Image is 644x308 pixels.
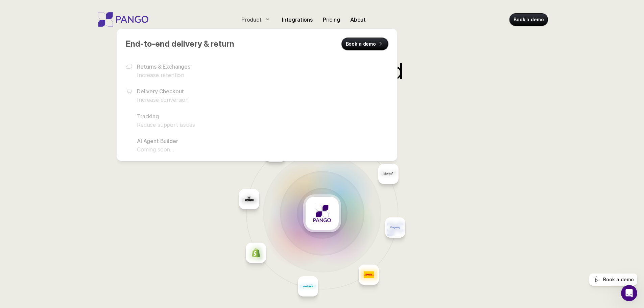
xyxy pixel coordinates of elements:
p: Book a demo [603,277,634,283]
p: Product [241,16,262,24]
span: delivery [171,39,202,49]
img: Placeholder logo [390,222,400,233]
a: Pricing [320,14,343,25]
p: Increase conversion [137,96,205,103]
p: Delivery Checkout [137,87,184,95]
p: Coming soon... [137,146,205,153]
p: Reduce support issues [137,121,205,128]
p: Integrations [282,16,313,24]
span: & [204,39,209,49]
span: return [211,39,234,49]
a: Book a demo [509,14,548,26]
img: Placeholder logo [303,281,313,291]
p: Book a demo [345,41,376,47]
p: About [350,16,366,24]
img: Placeholder logo [313,205,331,222]
a: TrackingReduce support issues [122,108,209,133]
p: Pricing [323,16,340,24]
p: Book a demo [514,16,544,23]
img: Placeholder logo [363,270,374,280]
a: Book a demo [589,274,637,286]
p: Returns & Exchanges [137,63,190,71]
span: End-to-end [126,39,170,49]
a: About [348,14,368,25]
img: Placeholder logo [244,194,254,204]
iframe: Intercom live chat [621,285,637,301]
a: Integrations [279,14,315,25]
p: AI Agent Builder [137,137,178,145]
img: Placeholder logo [383,169,393,179]
a: Delivery CheckoutIncrease conversion [122,83,209,108]
p: Tracking [137,112,159,120]
a: Book a demo [341,38,388,50]
p: Increase retention [137,71,205,79]
a: Returns & ExchangesIncrease retention [122,58,209,83]
img: Placeholder logo [251,248,261,258]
